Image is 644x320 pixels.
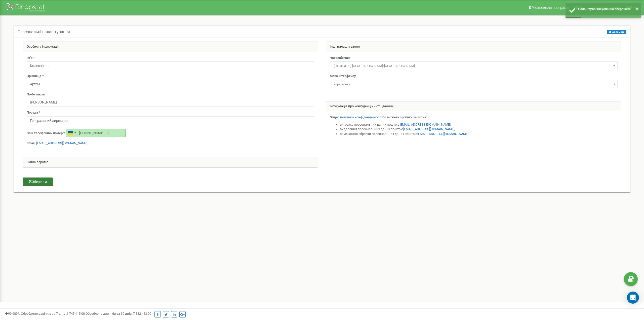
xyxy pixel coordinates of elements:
input: По-батькові [27,98,314,106]
input: Посада [27,116,314,125]
span: Реферальна програма [532,6,569,10]
a: [EMAIL_ADDRESS][DOMAIN_NAME] [403,127,454,131]
label: Ваш телефонний номер * [27,131,65,136]
label: Часовий пояс [330,56,350,60]
label: Посада * [27,110,40,115]
input: +1-800-555-55-55 [66,129,126,137]
label: Прізвище * [27,74,44,79]
span: (UTC+03:00) Europe/Kiev [330,61,618,70]
li: видалення персональних даних поштою , [340,127,617,132]
span: Українська [332,81,616,88]
input: Прізвище [27,80,314,88]
span: Українська [330,80,618,88]
a: [EMAIL_ADDRESS][DOMAIN_NAME] [417,132,468,136]
div: Зміна паролю [23,157,318,167]
button: × [636,5,639,13]
div: Налаштування успішно збережені [578,7,637,12]
li: вигрузку персональних даних поштою , [340,122,617,127]
li: обмеження обробки персональних даних поштою . [340,132,617,136]
div: Open Intercom Messenger [627,292,639,304]
strong: Згідно [330,115,339,119]
label: Ім'я * [27,56,35,60]
button: Зберегти [23,177,53,186]
a: [EMAIL_ADDRESS][DOMAIN_NAME] [399,123,451,126]
h5: Персональні налаштування [18,30,70,34]
div: Telephone country code [66,129,77,137]
a: політики конфіденційності [340,115,382,119]
div: Інформація про конфіденційність данних [326,101,621,112]
span: (UTC+03:00) Europe/Kiev [332,62,616,69]
strong: Ви можете зробити запит на: [382,115,427,119]
a: [EMAIL_ADDRESS][DOMAIN_NAME] [36,141,87,145]
div: Інші налаштування [326,42,621,52]
div: Особиста інформація [23,42,318,52]
strong: Email: [27,141,35,145]
label: Мова інтерфейсу [330,74,356,79]
button: Допомога [607,30,626,34]
label: По-батькові [27,92,45,97]
input: Ім'я [27,61,314,70]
